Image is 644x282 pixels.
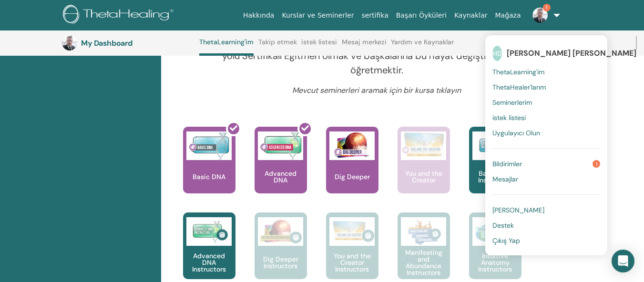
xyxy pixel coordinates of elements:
p: Intuitive Anatomy Instructors [469,252,521,272]
a: sertifika [358,7,392,24]
p: Basic DNA Instructors [469,170,521,183]
h3: My Dashboard [81,39,176,48]
a: Bildirimler1 [492,156,600,171]
a: Mesaj merkezi [342,38,387,53]
a: Basic DNA Basic DNA [183,127,235,212]
a: HD[PERSON_NAME] [PERSON_NAME] [492,42,600,64]
img: Basic DNA [186,131,232,160]
img: Advanced DNA [258,131,303,160]
span: Mesajlar [492,175,518,183]
img: Basic DNA Instructors [472,131,518,160]
a: ThetaLearning'im [199,38,254,56]
p: Manifesting and Abundance Instructors [398,249,450,276]
a: Dig Deeper Dig Deeper [326,127,378,212]
p: Dig Deeper Instructors [255,256,307,269]
a: ThetaHealer'larım [492,80,600,95]
a: Kurslar ve Seminerler [278,7,358,24]
p: Advanced DNA Instructors [183,252,235,272]
a: Mesajlar [492,171,600,187]
span: Destek [492,221,514,230]
span: Bildirimler [492,160,522,168]
img: Intuitive Anatomy Instructors [472,217,518,246]
span: 1 [593,160,600,168]
p: Mevcut seminerleri aramak için bir kursa tıklayın [213,85,541,96]
a: Takip etmek [258,38,297,53]
span: Çıkış Yap [492,236,520,245]
a: istek listesi [301,38,337,53]
img: You and the Creator Instructors [329,217,375,246]
a: Advanced DNA Advanced DNA [255,127,307,212]
span: Seminerlerim [492,98,532,107]
a: Destek [492,218,600,233]
a: Uygulayıcı Olun [492,125,600,141]
span: [PERSON_NAME] [492,206,544,214]
p: Dig Deeper [331,173,374,180]
img: Dig Deeper [329,131,375,160]
img: Advanced DNA Instructors [186,217,232,246]
a: [PERSON_NAME] [492,202,600,218]
a: Çıkış Yap [492,233,600,248]
span: Uygulayıcı Olun [492,129,540,137]
img: default.jpg [532,8,548,23]
span: 1 [543,4,551,11]
a: Yardım ve Kaynaklar [391,38,454,53]
p: You and the Creator [398,170,450,183]
span: ThetaLearning'im [492,68,544,76]
a: Başarı Öyküleri [392,7,450,24]
a: You and the Creator You and the Creator [398,127,450,212]
img: logo.png [63,5,177,26]
a: Practitioner Dashboard [538,32,624,53]
span: ThetaHealer'larım [492,83,546,91]
img: You and the Creator [401,131,446,158]
a: Mağaza [491,7,524,24]
a: ThetaLearning'im [492,64,600,80]
div: Open Intercom Messenger [612,250,634,272]
img: Dig Deeper Instructors [258,217,303,246]
span: [PERSON_NAME] [PERSON_NAME] [507,48,636,58]
ul: 1 [485,35,607,255]
a: Seminerlerim [492,95,600,110]
p: Advanced DNA [255,170,307,183]
a: Basic DNA Instructors Basic DNA Instructors [469,127,521,212]
img: default.jpg [62,35,77,50]
img: Manifesting and Abundance Instructors [401,217,446,246]
p: You and the Creator Instructors [326,252,378,272]
a: Hakkında [239,7,278,24]
a: istek listesi [492,110,600,125]
span: HD [492,46,502,61]
a: Kaynaklar [450,7,491,24]
span: istek listesi [492,113,526,122]
p: Bir ThetaHealer® olarak becerilerinizi ve anlayışınızı güçlendirmenin en iyi yolu Sertifikalı Eği... [213,34,541,77]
